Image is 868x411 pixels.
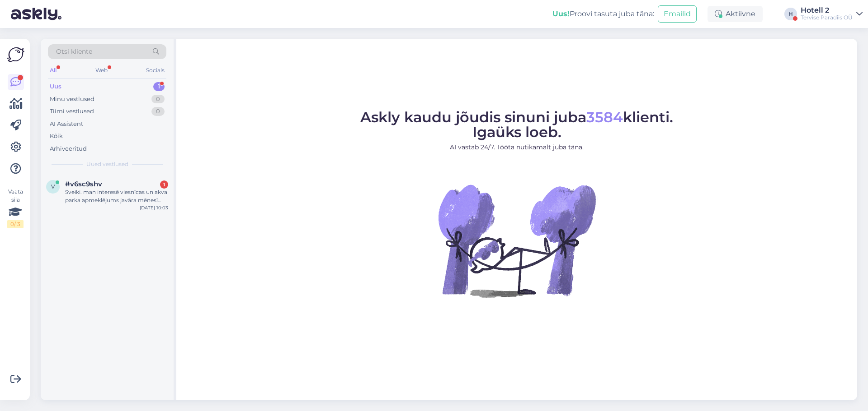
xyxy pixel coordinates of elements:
[153,82,165,91] div: 1
[86,160,128,168] span: Uued vestlused
[360,143,673,152] p: AI vastab 24/7. Tööta nutikamalt juba täna.
[50,107,94,116] div: Tiimi vestlused
[801,7,863,21] a: Hotell 2Tervise Paradiis OÜ
[50,82,61,91] div: Uus
[7,46,24,63] img: Askly Logo
[144,65,166,76] div: Socials
[435,159,598,322] img: No Chat active
[552,9,654,19] div: Proovi tasuta juba täna:
[51,183,55,190] span: v
[50,95,94,104] div: Minu vestlused
[708,6,763,22] div: Aktiivne
[801,14,853,21] div: Tervise Paradiis OÜ
[65,188,168,204] div: Sveiki. man interesē viesnīcas un akva parka apmeklējums javāra mēnesī 2026.gadā. kad tiks atvērt...
[50,144,87,153] div: Arhiveeritud
[586,108,623,126] span: 3584
[50,132,63,141] div: Kõik
[50,120,83,129] div: AI Assistent
[7,188,24,228] div: Vaata siia
[360,108,673,141] span: Askly kaudu jõudis sinuni juba klienti. Igaüks loeb.
[801,7,853,14] div: Hotell 2
[94,65,109,76] div: Web
[140,204,168,211] div: [DATE] 10:03
[48,65,58,76] div: All
[151,95,165,104] div: 0
[7,220,24,228] div: 0 / 3
[552,9,570,18] b: Uus!
[65,180,102,188] span: #v6sc9shv
[56,47,92,56] span: Otsi kliente
[658,5,697,23] button: Emailid
[151,107,165,116] div: 0
[784,8,797,20] div: H
[160,180,168,189] div: 1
